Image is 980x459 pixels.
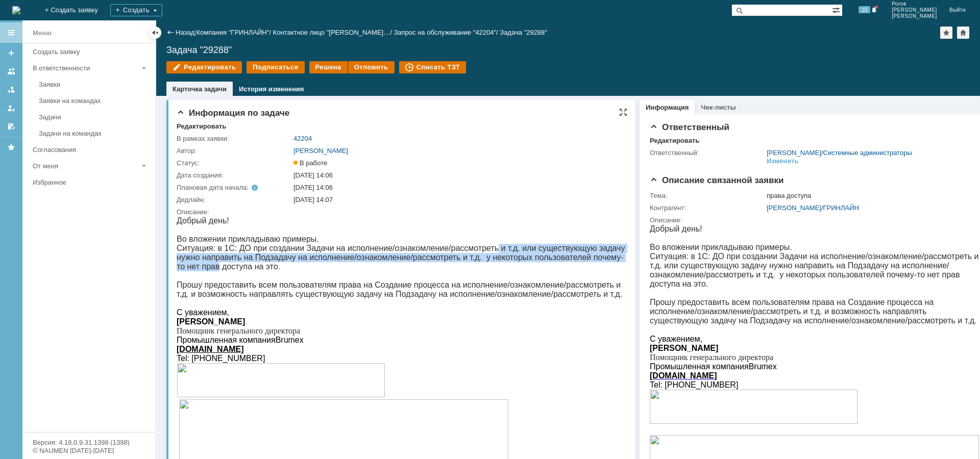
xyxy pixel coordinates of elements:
[701,104,736,111] a: Чек-листы
[767,204,821,212] a: [PERSON_NAME]
[394,29,496,36] a: Запрос на обслуживание "42204"
[177,135,291,143] div: В рамках заявки:
[177,184,279,192] div: Плановая дата начала:
[823,204,859,212] a: ГРИНЛАЙН
[149,27,161,39] div: Скрыть меню
[177,159,291,167] div: Статус:
[3,45,19,61] a: Создать заявку
[3,118,19,135] a: Мои согласования
[3,63,19,80] a: Заявки на командах
[832,5,842,14] span: Расширенный поиск
[823,149,912,157] a: Системные администраторы
[767,149,912,157] div: /
[33,146,149,154] div: Согласования
[394,29,500,36] div: /
[29,142,153,158] a: Согласования
[767,157,799,165] div: Изменить
[239,85,304,93] a: История изменения
[650,122,729,132] span: Ответственный
[177,208,627,216] div: Описание:
[39,97,149,105] div: Заявки на командах
[33,178,138,186] div: Избранное
[177,122,226,131] div: Редактировать
[35,125,153,141] a: Задачи на командах
[650,192,765,200] div: Тема:
[29,44,153,60] a: Создать заявку
[650,204,765,212] div: Контрагент:
[177,171,291,180] div: Дата создания:
[33,447,145,454] div: © NAUMEN [DATE]-[DATE]
[646,104,689,111] a: Информация
[35,76,153,92] a: Заявки
[293,171,625,180] div: [DATE] 14:06
[194,28,196,36] div: |
[99,119,127,128] span: Brumex
[859,6,870,13] span: 10
[892,1,937,7] span: Рогов
[293,184,625,192] div: [DATE] 14:06
[39,113,149,121] div: Задачи
[940,27,952,39] div: Добавить в избранное
[33,439,145,446] div: Версия: 4.18.0.9.31.1398 (1398)
[39,130,149,137] div: Задачи на командах
[177,147,291,155] div: Автор:
[99,138,127,146] span: Brumex
[177,196,291,204] div: Дедлайн:
[3,82,19,98] a: Заявки в моей ответственности
[293,147,348,155] a: [PERSON_NAME]
[2,183,332,253] img: download
[500,29,547,36] div: Задача "29288"
[293,159,327,167] span: В работе
[957,27,969,39] div: Сделать домашней страницей
[273,29,394,36] div: /
[293,196,625,204] div: [DATE] 14:07
[39,81,149,88] div: Заявки
[892,7,937,13] span: [PERSON_NAME]
[619,108,627,116] div: На всю страницу
[293,135,312,142] a: 42204
[767,149,821,157] a: [PERSON_NAME]
[33,64,138,72] div: В ответственности
[650,149,765,157] div: Ответственный:
[892,13,937,19] span: [PERSON_NAME]
[176,29,194,36] a: Назад
[197,29,269,36] a: Компания "ГРИНЛАЙН"
[35,93,153,109] a: Заявки на командах
[10,156,88,165] span: : [PHONE_NUMBER]
[12,6,20,14] img: logo
[650,175,783,185] span: Описание связанной заявки
[173,85,227,93] a: Карточка задачи
[767,192,977,200] div: права доступа
[33,162,138,170] div: От меня
[10,138,88,146] span: : [PHONE_NUMBER]
[273,29,390,36] a: Контактное лицо "[PERSON_NAME]…
[650,137,699,145] div: Редактировать
[110,4,162,16] div: Создать
[35,109,153,125] a: Задачи
[177,108,289,118] span: Информация по задаче
[12,6,20,14] a: Перейти на домашнюю страницу
[197,29,273,36] div: /
[33,48,149,56] div: Создать заявку
[33,27,52,39] div: Меню
[3,100,19,116] a: Мои заявки
[650,216,979,224] div: Описание:
[166,45,970,55] div: Задача "29288"
[767,204,977,212] div: /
